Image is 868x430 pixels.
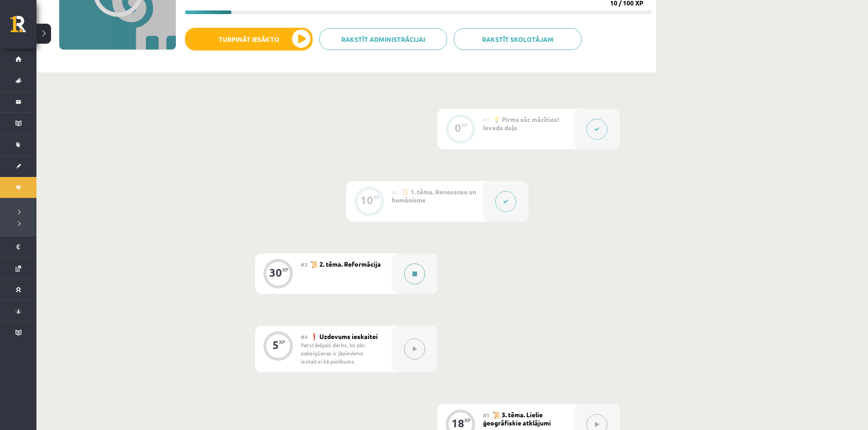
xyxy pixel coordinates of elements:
span: #4 [301,333,308,340]
div: 30 [269,268,282,277]
span: 💡 Pirms sāc mācīties! Ievada daļa [483,115,559,132]
div: XP [282,267,288,272]
a: Rakstīt administrācijai [319,28,447,50]
button: Turpināt iesākto [185,28,313,51]
span: 📜 2. tēma. Reformācija [310,260,381,268]
div: Patstāvīgais darbs, ko pēc pabeigšanas ir jāpievieno ieskaitei kā pielikums [301,341,385,365]
div: 18 [452,419,464,427]
div: 5 [272,341,279,349]
div: 10 [360,196,373,204]
span: #2 [392,188,399,196]
span: #5 [483,411,490,419]
div: XP [373,195,380,200]
div: XP [279,339,285,344]
div: 0 [455,124,461,132]
span: ❗ Uzdevums ieskaitei [310,332,378,340]
a: Rīgas 1. Tālmācības vidusskola [10,16,36,39]
span: #3 [301,261,308,268]
div: XP [464,418,471,423]
span: #1 [483,116,490,123]
div: XP [461,122,467,127]
span: 📜 1. tēma. Renesanse un humānisms [392,187,476,204]
a: Rakstīt skolotājam [454,28,581,50]
span: 📜 3. tēma. Lielie ģeogrāfiskie atklājumi [483,410,551,427]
